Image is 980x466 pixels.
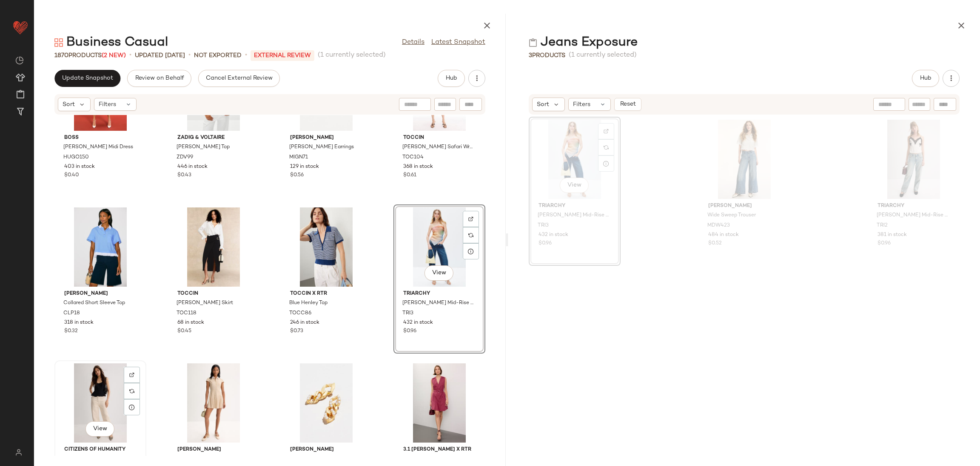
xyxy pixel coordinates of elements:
p: External REVIEW [251,50,314,61]
span: [PERSON_NAME] [290,134,362,142]
span: ZDV99 [177,154,193,161]
span: Triarchy [877,202,950,210]
img: svg%3e [10,449,27,456]
span: TRI3 [538,222,549,230]
span: [PERSON_NAME] [177,446,250,454]
span: Review on Behalf [134,75,184,82]
button: Review on Behalf [127,70,191,87]
span: [PERSON_NAME] Mid-Rise Straight Leg [538,212,610,219]
span: Hub [920,75,932,82]
img: svg%3e [604,129,609,134]
img: TOCC86.jpg [283,207,369,287]
div: Business Casual [54,34,168,51]
span: $0.96 [877,240,891,247]
img: CLP18.jpg [57,207,143,287]
span: Zadig & Voltaire [177,134,250,142]
button: View [85,421,114,437]
span: Mismatched Chain Earrings. [289,455,356,463]
span: $0.52 [708,240,722,247]
img: heart_red.DM2ytmEG.svg [12,19,29,36]
img: TOC118.jpg [171,207,256,287]
span: 68 in stock [177,319,204,327]
button: Reset [614,98,641,111]
span: TOCCIN X RTR [290,290,362,298]
img: svg%3e [529,38,537,47]
span: [PERSON_NAME] Skirt [177,299,233,307]
span: $0.45 [177,328,191,335]
img: JLAC42.jpg [283,363,369,443]
span: TOC104 [402,154,424,161]
span: 368 in stock [403,163,433,171]
button: Cancel External Review [198,70,280,87]
button: Update Snapshot [54,70,120,87]
span: [PERSON_NAME] [708,202,781,210]
span: • [188,50,191,60]
span: 403 in stock [64,163,95,171]
span: BOSS [64,134,137,142]
span: (2 New) [102,52,126,59]
img: svg%3e [129,388,134,394]
span: Beige Mini Dress [177,455,216,463]
span: View [567,182,581,189]
span: Hub [445,75,457,82]
span: 1870 [54,52,68,59]
span: [PERSON_NAME] [290,446,362,454]
span: [PERSON_NAME] Mid-Rise Straight Leg [402,299,475,307]
span: 446 in stock [177,163,208,171]
span: (1 currently selected) [318,50,386,60]
div: Jeans Exposure [529,34,638,51]
span: [PERSON_NAME] Jeans [63,455,123,463]
span: [PERSON_NAME] Mid-Rise Darted Straight Leg Jeans [877,212,949,219]
span: • [245,50,247,60]
span: Sort [537,100,549,109]
img: TRI2.jpg [871,120,957,199]
button: Hub [912,70,939,87]
span: Sort [63,100,75,109]
img: svg%3e [604,145,609,150]
span: Cancel External Review [205,75,273,82]
span: 381 in stock [877,231,907,239]
span: Filters [99,100,116,109]
p: Not Exported [194,51,242,60]
span: Wide Sweep Trouser [707,212,756,219]
img: COH69.jpg [57,363,143,443]
span: 484 in stock [708,231,739,239]
span: Toccin [177,290,250,298]
span: TRI3 [402,310,413,317]
span: CLP18 [63,310,80,317]
span: 3 [529,52,532,59]
span: [PERSON_NAME] Earrings [289,144,354,151]
a: Latest Snapshot [431,37,485,48]
span: 129 in stock [290,163,319,171]
button: View [424,265,453,281]
span: TRI2 [877,222,888,230]
span: $0.43 [177,172,191,179]
img: PHLC12.jpg [396,363,482,443]
span: Citizens of Humanity [64,446,137,454]
a: Details [402,37,424,48]
span: Update Snapshot [62,75,113,82]
img: svg%3e [129,372,134,377]
div: Products [529,51,565,60]
span: MDW423 [707,222,730,230]
img: CLP10.jpg [171,363,256,443]
span: $0.73 [290,328,303,335]
img: svg%3e [15,56,24,65]
span: 3.1 [PERSON_NAME] x RTR [403,446,476,454]
span: (1 currently selected) [569,50,637,60]
img: TRI3.jpg [396,207,482,287]
span: $0.32 [64,328,78,335]
span: View [432,270,446,276]
span: Sleeveless V-Neck Belted Dress [402,455,475,463]
span: View [93,426,107,432]
span: TOC118 [177,310,197,317]
span: Blue Henley Top [289,299,328,307]
span: Toccin [403,134,476,142]
span: $0.40 [64,172,79,179]
img: TRI3.jpg [532,120,618,199]
span: [PERSON_NAME] Midi Dress [63,144,133,151]
button: View [560,178,589,193]
span: 318 in stock [64,319,94,327]
span: TOCC86 [289,310,311,317]
span: Reset [619,101,635,108]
